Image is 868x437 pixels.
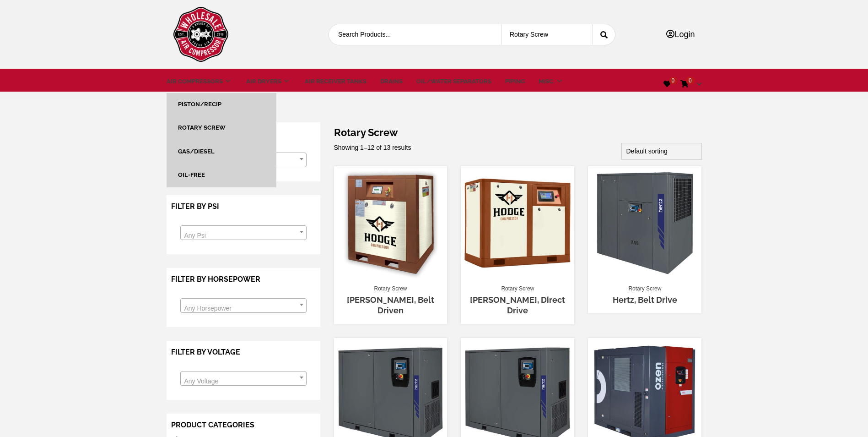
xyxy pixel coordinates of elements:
a: Oil-Free [178,171,205,178]
span: Filter by PSI [171,202,219,211]
a: Rotary Screw [628,284,661,293]
img: Hodge-Belt-Drive-450x450.jpg [334,166,447,280]
img: Hodge-Direct-Drive-450x450.jpg [461,166,574,280]
span: Filter by Voltage [171,348,240,356]
a: Air Compressors [167,77,232,86]
select: Shop order [621,143,702,160]
a: [PERSON_NAME], Direct Drive [470,295,565,315]
a: 0 [663,80,671,88]
a: Piping [505,77,525,86]
a: Air Receiver Tanks [305,77,367,86]
a: Drains [380,77,403,86]
a: Rotary Screw [178,124,226,131]
a: Login [666,30,695,39]
a: Air Dryers [246,77,291,86]
a: Rotary Screw [374,284,407,293]
span: 0 [669,76,678,85]
input: Search Products... [329,24,486,45]
p: Showing 1–12 of 13 results [334,143,411,153]
span: Product categories [171,421,254,429]
img: hertz-hbd-2-450x450.jpg [588,166,701,280]
a: Oil/Water Separators [416,77,491,86]
nav: Breadcrumb [167,109,702,122]
span: Any Voltage [184,377,219,385]
h1: Rotary Screw [334,126,702,139]
a: Hertz, Belt Drive [613,295,677,305]
a: Piston/Recip [178,101,221,108]
span: Any Horsepower [184,305,232,312]
a: Gas/Diesel [178,148,215,155]
a: Misc. [539,77,564,86]
a: [PERSON_NAME], Belt Driven [347,295,434,315]
span: Any Psi [184,232,206,239]
span: Filter by Horsepower [171,275,260,284]
span: 0 [686,76,695,85]
a: Rotary Screw [501,284,534,293]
